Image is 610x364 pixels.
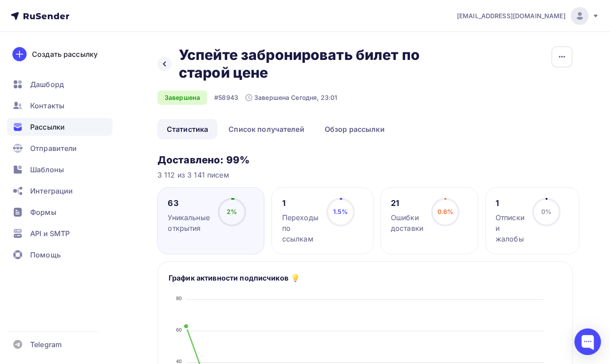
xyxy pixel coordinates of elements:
span: Шаблоны [30,164,64,175]
tspan: 40 [176,359,182,364]
div: 63 [168,198,210,209]
div: Отписки и жалобы [496,212,524,244]
span: 2% [227,208,237,215]
span: 0% [542,208,552,215]
a: Дашборд [7,75,113,93]
span: Формы [30,207,56,218]
div: 3 112 из 3 141 писем [157,170,573,180]
div: #58943 [214,93,238,102]
div: 21 [391,198,423,209]
div: 1 [282,198,319,209]
tspan: 60 [176,327,182,332]
span: Рассылки [30,122,65,132]
h5: График активности подписчиков [169,273,288,283]
a: Шаблоны [7,161,113,178]
span: [EMAIL_ADDRESS][DOMAIN_NAME] [457,12,566,20]
a: Статистика [157,119,217,139]
span: Интеграции [30,186,73,196]
h2: Успейте забронировать билет по старой цене [179,46,447,82]
a: Контакты [7,97,113,115]
a: Формы [7,203,113,221]
a: Обзор рассылки [315,119,394,139]
div: Уникальные открытия [168,212,210,233]
span: Telegram [30,339,62,350]
div: Завершена Сегодня, 23:01 [245,93,337,102]
tspan: 80 [176,296,182,301]
span: Отправители [30,143,77,154]
div: 1 [496,198,524,209]
a: Рассылки [7,118,113,136]
span: Контакты [30,100,64,111]
span: 1.5% [333,208,348,215]
a: [EMAIL_ADDRESS][DOMAIN_NAME] [457,7,599,25]
span: 0.6% [437,208,454,215]
div: Ошибки доставки [391,212,423,233]
span: API и SMTP [30,228,70,239]
div: Создать рассылку [32,49,98,59]
a: Отправители [7,139,113,157]
div: Завершена [157,91,207,105]
span: Дашборд [30,79,64,90]
div: Переходы по ссылкам [282,212,319,244]
a: Список получателей [219,119,314,139]
h3: Доставлено: 99% [157,154,573,166]
span: Помощь [30,249,61,260]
